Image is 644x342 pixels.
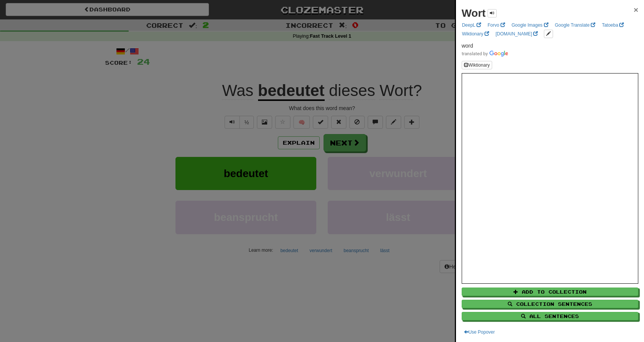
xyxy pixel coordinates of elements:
[634,5,638,14] span: ×
[544,30,553,38] button: edit links
[634,6,638,14] button: Close
[462,43,473,49] span: word
[553,21,598,29] a: Google Translate
[460,30,491,38] a: Wiktionary
[462,61,492,69] button: Wiktionary
[599,21,626,29] a: Tatoeba
[462,300,638,308] button: Collection Sentences
[462,51,508,57] img: Color short
[493,30,540,38] a: [DOMAIN_NAME]
[460,21,483,29] a: DeepL
[462,288,638,296] button: Add to Collection
[462,7,486,19] strong: Wort
[509,21,551,29] a: Google Images
[462,312,638,320] button: All Sentences
[485,21,507,29] a: Forvo
[462,328,497,336] button: Use Popover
